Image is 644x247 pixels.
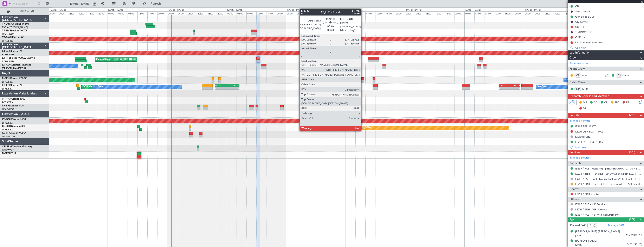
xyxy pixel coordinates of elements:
[435,11,445,15] div: 12:00
[227,84,239,87] div: WSSL
[582,74,592,77] a: NSS
[2,128,13,131] a: LFPB/LBG
[2,64,12,66] span: LX-AOA
[524,11,534,15] div: 00:00
[2,84,22,87] a: F-HECDFalcon 7X
[629,217,635,222] span: (2/2)
[499,87,509,89] div: -
[2,53,14,56] a: EDLW/DTM
[2,57,10,59] span: LX-INB
[157,11,167,15] div: 20:00
[594,101,597,105] span: AC
[2,50,11,53] span: LX-GBH
[137,11,147,15] div: 12:00
[575,46,642,49] div: Add new
[2,118,12,121] span: CS-DOU
[575,208,607,211] a: LSZH / ZRH - VIP Services
[2,118,26,121] a: CS-DOUGlobal 6500
[570,119,590,123] a: Manage Permits
[256,11,266,15] div: 12:00
[2,132,26,134] a: CS-RRCFalcon 900LX
[58,11,68,15] div: 04:00
[2,121,13,124] a: LFPB/LBG
[88,11,98,15] div: 16:00
[465,8,481,12] div: [DATE] - [DATE]
[575,182,641,186] a: LSZH / ZRH - Fuel - DeLux Fuel via WFS - LSZH / ZRH
[246,11,256,15] div: 08:00
[266,11,276,15] div: 16:00
[50,8,66,12] div: [DATE] - [DATE]
[108,8,124,12] div: [DATE] - [DATE]
[570,61,588,65] a: Schedule Crew
[2,149,14,152] a: LOWW/VIE
[569,80,585,85] span: Cabin Crew
[569,67,585,71] span: Flight Crew
[128,11,137,15] div: 08:00
[455,11,464,15] div: 20:00
[306,11,316,15] div: 08:00
[575,213,620,216] a: EGLF / FAB - Pax Visa Requirements
[569,197,579,202] span: Others
[2,23,11,25] span: T7-DYN
[474,11,484,15] div: 04:00
[108,11,117,15] div: 00:00
[2,84,11,87] span: F-HECD
[296,11,306,15] div: 04:00
[11,10,44,13] span: All Aircraft
[569,187,579,192] span: Charter
[627,243,642,246] span: D1031298 (PP)
[141,0,166,7] button: Refresh
[2,125,11,128] span: CS-JHH
[197,11,207,15] div: 12:00
[575,203,607,206] a: EGLF / FAB - VIP Services
[2,23,29,25] a: T7-DYNChallenger 604
[286,11,296,15] div: 00:00
[395,11,405,15] div: 20:00
[336,11,346,15] div: 20:00
[499,84,509,87] div: ZBAA
[575,177,640,181] a: EGLF / FAB - Fuel - DeLux Fuel via WFS - EGLF / FAB
[70,2,90,6] span: [DATE] - [DATE]
[537,84,547,90] div: No Crew
[2,30,10,32] span: T7-EMI
[575,125,596,128] div: EGLF PPR 1330Z
[187,11,197,15] div: 08:00
[2,80,13,84] a: LFPB/LBG
[569,50,590,55] span: Leg Information
[2,57,35,59] a: LX-INBFalcon 900EX EASy II
[564,11,574,15] div: 16:00
[624,74,633,77] a: KCH
[575,130,603,133] div: LSZH DEP SLOT 1100z
[569,161,581,166] span: Dispatch
[2,135,15,138] a: DNMM/LOS
[534,11,544,15] div: 04:00
[583,107,587,111] span: DP
[307,125,372,131] div: Planned Maint [GEOGRAPHIC_DATA] ([GEOGRAPHIC_DATA])
[2,39,13,43] a: LFPB/LBG
[604,101,608,105] span: CR
[2,125,25,128] a: CS-JHHGlobal 6000
[375,11,385,15] div: 12:00
[575,172,642,175] a: LSZH / ZRH - Handling - Jet Aviation South LSZH / ZRH
[464,11,474,15] div: 00:00
[569,55,577,60] span: Crew
[2,152,10,155] span: D-FEEL
[2,108,14,111] a: LFMD/CEQ
[2,30,27,32] a: T7-EMIHawker 900XP
[575,36,585,39] div: GAR UK
[510,87,520,89] div: -
[583,101,587,105] span: MF
[582,87,592,91] a: MUK
[2,36,12,39] span: T7-EAGL
[2,77,11,80] span: F-GPNJ
[365,11,375,15] div: 08:00
[575,20,588,24] div: UK permit
[575,41,603,44] div: Mr. Sherwani passport
[608,223,624,228] a: Manage PAX
[385,11,395,15] div: 16:00
[2,67,26,70] a: [PERSON_NAME]/QSA
[96,56,136,63] div: Planned Maint [GEOGRAPHIC_DATA]
[215,87,227,89] div: -
[2,77,27,80] a: F-GPNJFalcon 900EX
[94,84,103,90] div: No Crew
